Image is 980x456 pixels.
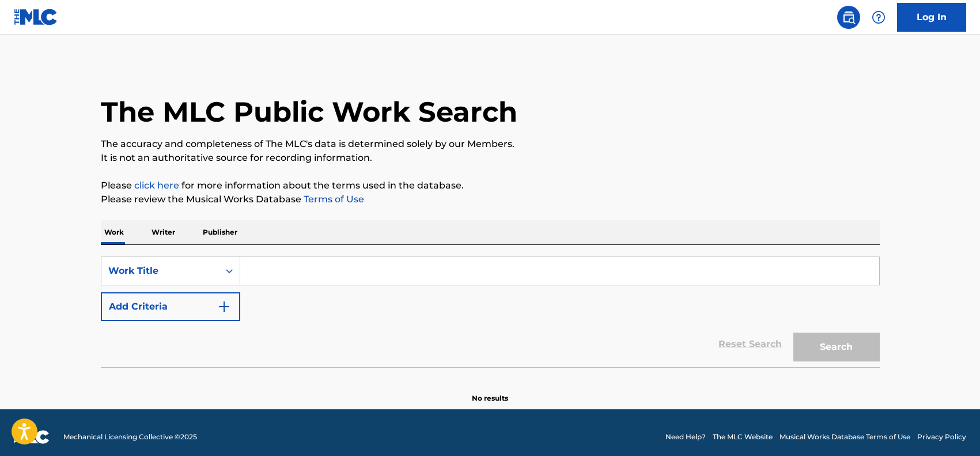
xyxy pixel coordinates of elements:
[837,6,860,29] a: Public Search
[665,432,706,442] a: Need Help?
[199,220,241,244] p: Publisher
[872,10,886,24] img: help
[148,220,179,244] p: Writer
[101,179,880,193] p: Please for more information about the terms used in the database.
[101,292,240,321] button: Add Criteria
[101,95,517,129] h1: The MLC Public Work Search
[134,180,179,191] a: click here
[63,432,197,442] span: Mechanical Licensing Collective © 2025
[713,432,773,442] a: The MLC Website
[101,257,880,367] form: Search Form
[108,264,212,278] div: Work Title
[217,300,231,314] img: 9d2ae6d4665cec9f34b9.svg
[780,432,910,442] a: Musical Works Database Terms of Use
[867,6,890,29] div: Help
[14,9,58,25] img: MLC Logo
[897,3,966,32] a: Log In
[842,10,856,24] img: search
[101,220,127,244] p: Work
[917,432,966,442] a: Privacy Policy
[101,137,880,151] p: The accuracy and completeness of The MLC's data is determined solely by our Members.
[301,194,364,205] a: Terms of Use
[101,151,880,165] p: It is not an authoritative source for recording information.
[472,379,508,404] p: No results
[101,193,880,206] p: Please review the Musical Works Database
